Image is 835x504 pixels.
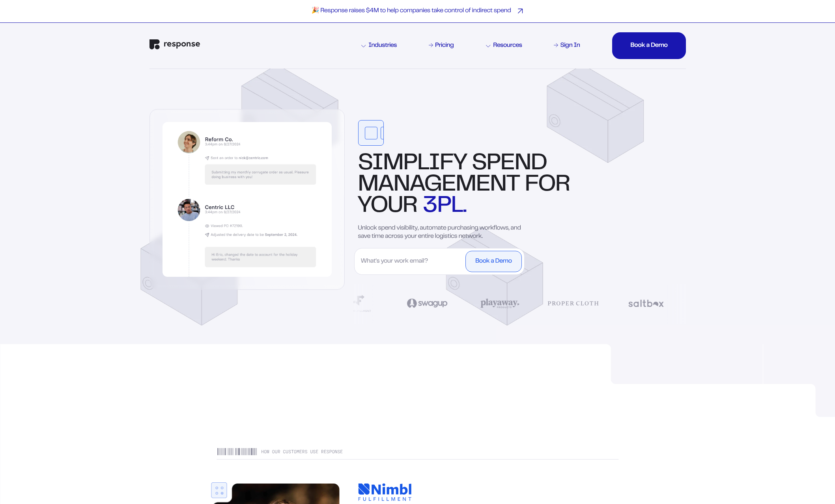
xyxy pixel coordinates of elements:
[361,43,397,49] div: Industries
[435,43,454,49] div: Pricing
[428,41,455,50] a: Pricing
[630,43,667,49] div: Book a Demo
[620,293,672,314] img: Saltbox Logo
[149,39,200,50] img: Response Logo
[553,41,581,50] a: Sign In
[357,251,464,272] input: What's your work email?
[465,251,521,272] button: Book a Demo
[560,43,580,49] div: Sign In
[149,39,200,52] a: Response Home
[312,7,511,15] p: 🎉 Response raises $4M to help companies take control of indirect spend
[474,293,526,314] img: Playaway Logo
[475,258,512,265] div: Book a Demo
[329,293,380,314] img: Webster Fulfillment Logo
[422,196,467,217] span: 3PL.
[358,154,467,174] span: Simplify
[134,68,702,338] img: boxes background
[472,154,547,174] span: spend
[525,175,570,195] span: for
[547,293,599,314] img: Proper Cloth Logo
[358,175,520,195] span: management
[358,196,417,217] span: your
[217,448,618,460] div: How our customers use Response
[486,43,522,49] div: Resources
[402,293,453,314] img: Swag Up Logo
[358,224,534,241] p: Unlock spend visibility, automate purchasing workflows, and save time across your entire logistic...
[612,32,686,59] button: Book a DemoBook a DemoBook a DemoBook a DemoBook a DemoBook a Demo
